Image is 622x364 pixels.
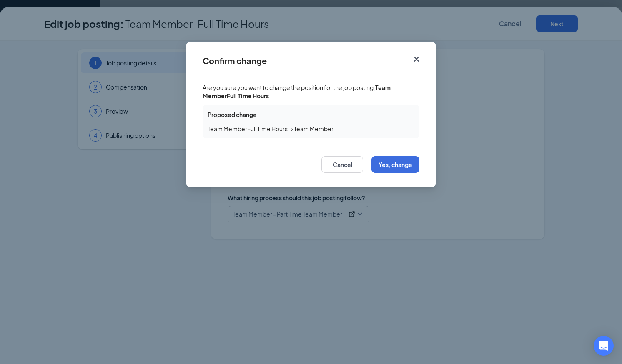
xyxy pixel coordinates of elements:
div: Confirm change [203,56,267,65]
span: Team MemberFull Time Hours -> Team Member [208,125,334,132]
button: Cancel [321,156,363,173]
span: Proposed change [208,111,257,118]
span: Are you sure you want to change the position for the job posting, [203,83,419,100]
div: Open Intercom Messenger [594,336,614,356]
svg: Cross [411,54,421,64]
button: Yes, change [371,156,419,173]
button: Close [405,42,436,68]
